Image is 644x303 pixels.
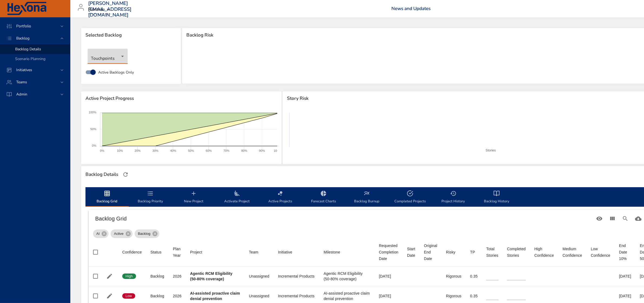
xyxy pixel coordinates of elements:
div: Plan Year [173,246,181,259]
text: 0% [92,144,96,147]
text: 50% [188,149,194,152]
div: High Confidence [534,246,554,259]
span: Portfolio [12,24,35,29]
span: Backlog History [478,190,515,205]
span: Start Date [407,246,415,259]
div: Sort [591,246,610,259]
button: Refresh Page [121,170,130,179]
span: Initiative [278,249,315,255]
span: Admin [12,92,32,97]
div: Active [111,229,132,238]
div: Backlog [135,229,159,238]
div: AI [93,229,108,238]
span: Active Project Progress [85,96,277,101]
div: Sort [407,246,415,259]
div: Sort [446,249,455,255]
div: Unassigned [249,293,269,299]
div: Completed Stories [507,246,526,259]
span: Milestone [324,249,370,255]
div: Status [150,249,161,255]
span: Backlog Grid [89,190,126,205]
h3: [PERSON_NAME][EMAIL_ADDRESS][DOMAIN_NAME] [88,1,132,18]
text: 100% [274,149,281,152]
span: New Project [175,190,212,205]
span: Backlog Details [15,47,41,52]
b: Agentic RCM Eligibility (50-80% coverage) [190,271,233,281]
div: Sort [150,249,161,255]
div: AI-assisted proactive claim denial prevention [324,291,370,301]
span: Confidence [122,249,142,255]
div: Medium Confidence [563,246,582,259]
div: Project [190,249,202,255]
div: [DATE] [619,293,631,299]
div: Agentic RCM Eligibility (50-80% coverage) [324,271,370,282]
text: 10% [117,149,123,152]
div: [DATE] [619,274,631,279]
div: Sort [534,246,554,259]
span: Active Projects [262,190,299,205]
div: Team [249,249,258,255]
span: Low [122,294,135,298]
div: Total Stories [486,246,498,259]
div: Sort [507,246,526,259]
div: Low Confidence [591,246,610,259]
button: Edit Project Details [105,292,114,300]
span: Initiatives [12,67,37,73]
span: Status [150,249,164,255]
text: 80% [241,149,247,152]
span: Forecast Charts [305,190,342,205]
span: Team [249,249,269,255]
div: Raintree [88,5,111,14]
span: Teams [12,80,31,85]
div: [DATE] [379,293,398,299]
span: Active [111,231,127,236]
text: 20% [135,149,141,152]
span: Completed Projects [392,190,428,205]
div: Sort [324,249,340,255]
div: Incremental Products [278,274,315,279]
text: 70% [223,149,229,152]
span: Backlog [12,36,34,41]
div: Original End Date [424,242,437,262]
div: Sort [470,249,475,255]
span: Activate Project [219,190,255,205]
div: TP [470,249,475,255]
h6: Backlog Grid [95,214,593,223]
a: News and Updates [391,5,431,12]
div: Initiative [278,249,292,255]
span: AI [93,231,103,236]
div: [DATE] [379,274,398,279]
div: 2026 [173,293,181,299]
div: Backlog [150,293,164,299]
span: Backlog Burnup [348,190,385,205]
span: Project [190,249,240,255]
img: Hexona [6,2,47,15]
span: Requested Completion Date [379,242,398,262]
button: View Columns [606,212,619,225]
button: Edit Project Details [105,272,114,280]
span: Selected Backlog [85,32,177,38]
div: Rigorous [446,293,461,299]
div: Risky [446,249,455,255]
div: Sort [486,246,498,259]
div: Unassigned [249,274,269,279]
span: Backlog Priority [132,190,169,205]
span: High [122,274,136,279]
text: 0% [100,149,104,152]
text: 50% [90,127,96,131]
span: Backlog [135,231,154,236]
div: Milestone [324,249,340,255]
div: Sort [190,249,202,255]
span: TP [470,249,478,255]
div: End Date 10% [619,242,631,262]
text: 60% [206,149,212,152]
div: 0.35 [470,274,478,279]
div: 2026 [173,274,181,279]
div: Sort [563,246,582,259]
text: 40% [170,149,176,152]
div: Sort [173,246,181,259]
